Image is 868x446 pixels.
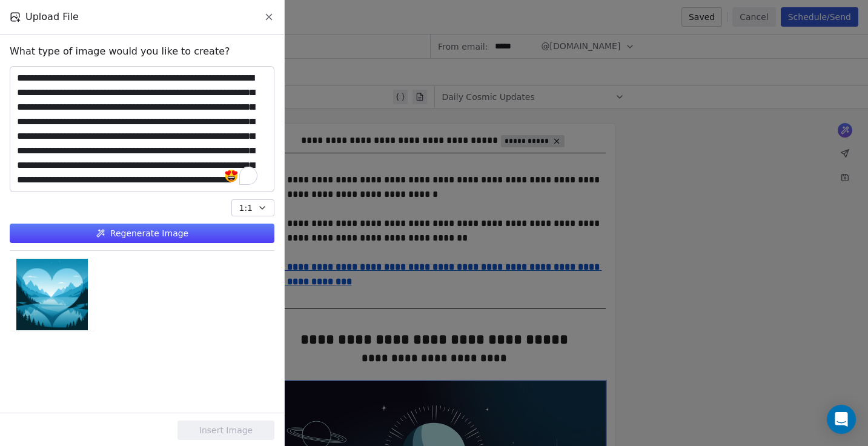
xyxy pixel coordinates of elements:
[10,67,274,191] textarea: To enrich screen reader interactions, please activate Accessibility in Grammarly extension settings
[239,202,253,215] span: 1:1
[10,44,230,59] span: What type of image would you like to create?
[25,10,79,24] span: Upload File
[10,224,274,243] button: Regenerate Image
[827,405,856,434] div: Open Intercom Messenger
[177,421,274,440] button: Insert Image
